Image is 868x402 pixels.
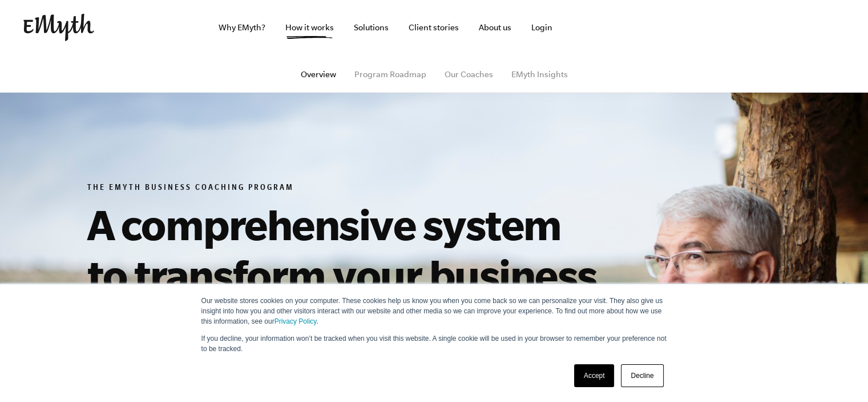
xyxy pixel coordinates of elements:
p: If you decline, your information won’t be tracked when you visit this website. A single cookie wi... [201,333,667,354]
h1: A comprehensive system to transform your business—one step at a time. [87,199,608,350]
iframe: Embedded CTA [600,15,720,40]
a: Decline [621,364,663,387]
a: Privacy Policy [274,317,317,325]
h6: The EMyth Business Coaching Program [87,183,608,194]
iframe: Chat Widget [811,347,868,402]
a: Accept [574,364,615,387]
p: Our website stores cookies on your computer. These cookies help us know you when you come back so... [201,296,667,327]
a: Our Coaches [445,70,493,79]
a: EMyth Insights [511,70,568,79]
a: Program Roadmap [354,70,426,79]
img: EMyth [23,14,94,41]
iframe: Embedded CTA [725,15,845,40]
a: Overview [301,70,336,79]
